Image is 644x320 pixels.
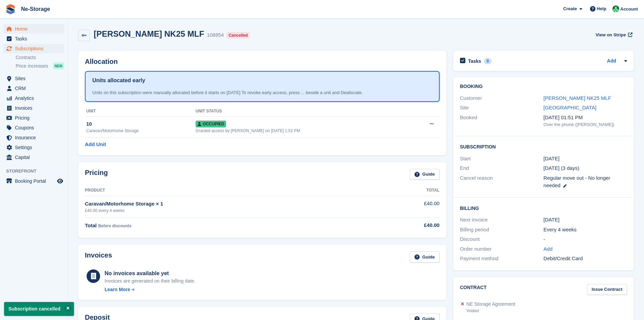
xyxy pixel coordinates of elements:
div: 10 [86,120,196,128]
p: Subscription cancelled [4,302,74,316]
div: Customer [460,94,544,102]
th: Unit [85,106,196,117]
div: [DATE] 01:51 PM [544,114,627,122]
div: Invoices are generated on their billing date. [105,278,196,285]
span: Insurance [15,133,56,142]
span: Pricing [15,113,56,123]
a: menu [3,176,64,186]
div: 108854 [207,31,224,39]
a: menu [3,113,64,123]
a: menu [3,24,64,34]
span: Invoices [15,103,56,113]
div: Debit/Credit Card [544,255,627,263]
h1: Units allocated early [92,76,145,85]
div: Booked [460,114,544,128]
a: menu [3,44,64,53]
span: Settings [15,143,56,152]
a: Guide [410,169,440,180]
h2: Invoices [85,251,112,263]
div: No invoices available yet [105,269,196,278]
h2: Booking [460,84,627,89]
h2: Pricing [85,169,108,180]
span: Before discounts [98,224,131,228]
span: Storefront [6,168,68,175]
h2: Subscription [460,143,627,150]
a: [PERSON_NAME] NK25 MLF [544,95,611,101]
span: Price increases [16,63,48,69]
a: Add Unit [85,141,106,148]
h2: Contract [460,284,487,295]
span: Create [563,5,577,12]
span: Coupons [15,123,56,132]
div: Cancel reason [460,174,544,190]
a: Learn More [105,286,196,293]
div: Units on this subscription were manually allocated before it starts on [DATE] To revoke early acc... [92,89,432,96]
div: 0 [484,58,492,64]
a: Contracts [16,54,64,61]
div: £40.00 [381,221,439,229]
div: Over the phone ([PERSON_NAME]) [544,121,627,128]
th: Product [85,185,381,196]
a: [GEOGRAPHIC_DATA] [544,105,596,110]
div: Payment method [460,255,544,263]
div: NE Storage Agreement [466,301,515,308]
span: Home [15,24,56,34]
span: Analytics [15,93,56,103]
div: Billing period [460,226,544,234]
a: Guide [410,251,440,263]
td: £40.00 [381,196,439,217]
h2: Tasks [468,58,481,64]
div: Caravan/Motorhome Storage [86,128,196,134]
a: Add [544,245,553,253]
div: £40.00 every 4 weeks [85,208,381,214]
a: menu [3,84,64,93]
div: End [460,164,544,172]
h2: Allocation [85,58,440,66]
span: Tasks [15,34,56,43]
div: [DATE] [544,216,627,224]
a: Preview store [56,177,64,185]
span: Occupied [196,121,226,127]
th: Total [381,185,439,196]
span: View on Stripe [595,32,626,38]
a: menu [3,153,64,162]
span: Regular move out - No longer needed [544,175,610,189]
div: NEW [53,63,64,69]
div: Caravan/Motorhome Storage × 1 [85,200,381,208]
div: Site [460,104,544,112]
time: 2025-09-26 00:00:00 UTC [544,155,559,163]
a: Price increases NEW [16,62,64,70]
a: Issue Contract [587,284,627,295]
span: Capital [15,153,56,162]
a: menu [3,133,64,142]
span: Total [85,223,97,228]
div: Voided [466,308,515,314]
img: Jay Johal [612,5,619,12]
span: Subscriptions [15,44,56,53]
th: Unit Status [196,106,410,117]
a: menu [3,143,64,152]
a: Add [607,57,616,65]
span: Account [620,6,638,13]
a: menu [3,93,64,103]
div: Order number [460,245,544,253]
div: Granted access by [PERSON_NAME] on [DATE] 1:52 PM [196,128,410,134]
div: Next invoice [460,216,544,224]
div: - [544,235,627,243]
a: menu [3,34,64,43]
div: Learn More [105,286,130,293]
a: View on Stripe [593,29,634,40]
span: Help [597,5,606,12]
a: menu [3,103,64,113]
img: stora-icon-8386f47178a22dfd0bd8f6a31ec36ba5ce8667c1dd55bd0f319d3a0aa187defe.svg [5,4,16,14]
a: menu [3,74,64,83]
a: menu [3,123,64,132]
div: Start [460,155,544,163]
div: Discount [460,235,544,243]
div: Cancelled [226,32,250,39]
div: Every 4 weeks [544,226,627,234]
span: Sites [15,74,56,83]
span: Booking Portal [15,176,56,186]
span: [DATE] (3 days) [544,165,579,171]
h2: [PERSON_NAME] NK25 MLF [94,29,204,38]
